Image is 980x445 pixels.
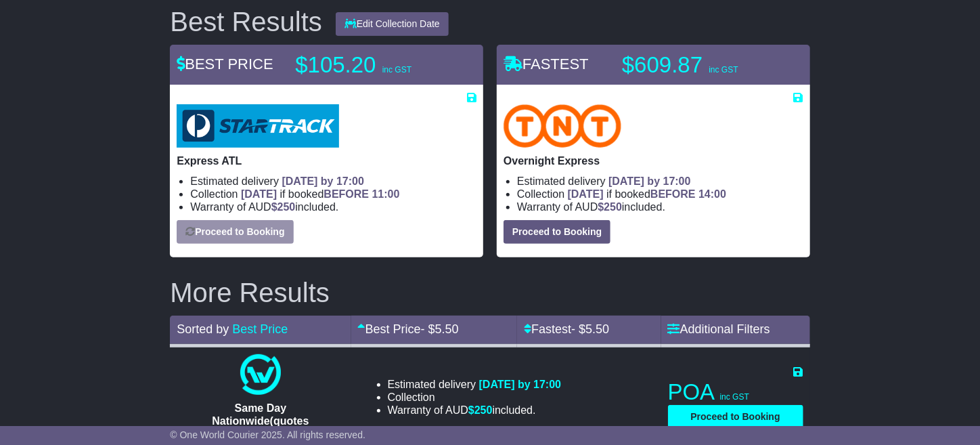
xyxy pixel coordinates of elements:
[324,188,369,200] span: BEFORE
[177,220,293,244] button: Proceed to Booking
[585,322,609,336] span: 5.50
[190,188,476,200] li: Collection
[163,7,329,37] div: Best Results
[604,201,622,213] span: 250
[479,379,562,390] span: [DATE] by 17:00
[232,322,288,336] a: Best Price
[240,354,281,395] img: One World Courier: Same Day Nationwide(quotes take 0.5-1 hour)
[177,322,229,336] span: Sorted by
[504,56,589,72] span: FASTEST
[212,402,309,440] span: Same Day Nationwide(quotes take 0.5-1 hour)
[190,175,476,188] li: Estimated delivery
[388,378,562,391] li: Estimated delivery
[568,188,604,200] span: [DATE]
[571,322,609,336] span: - $
[608,175,691,187] span: [DATE] by 17:00
[241,188,399,200] span: if booked
[241,188,277,200] span: [DATE]
[517,175,803,188] li: Estimated delivery
[382,65,411,75] span: inc GST
[372,188,400,200] span: 11:00
[277,201,296,213] span: 250
[622,51,791,79] p: $609.87
[190,200,476,213] li: Warranty of AUD included.
[504,220,610,244] button: Proceed to Booking
[271,201,296,213] span: $
[474,404,493,416] span: 250
[517,188,803,200] li: Collection
[177,56,273,72] span: BEST PRICE
[720,392,749,402] span: inc GST
[524,322,609,336] a: Fastest- $5.50
[468,404,493,416] span: $
[295,51,464,79] p: $105.20
[435,322,459,336] span: 5.50
[668,322,770,336] a: Additional Filters
[698,188,726,200] span: 14:00
[709,65,738,75] span: inc GST
[668,379,803,406] p: POA
[388,404,562,417] li: Warranty of AUD included.
[336,12,449,36] button: Edit Collection Date
[421,322,459,336] span: - $
[170,278,809,308] h2: More Results
[388,391,562,404] li: Collection
[650,188,696,200] span: BEFORE
[170,429,365,440] span: © One World Courier 2025. All rights reserved.
[177,154,476,167] p: Express ATL
[668,405,803,429] button: Proceed to Booking
[504,154,803,167] p: Overnight Express
[598,201,622,213] span: $
[282,175,365,187] span: [DATE] by 17:00
[517,200,803,213] li: Warranty of AUD included.
[504,104,621,148] img: TNT Domestic: Overnight Express
[177,104,338,148] img: StarTrack: Express ATL
[358,322,459,336] a: Best Price- $5.50
[568,188,726,200] span: if booked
